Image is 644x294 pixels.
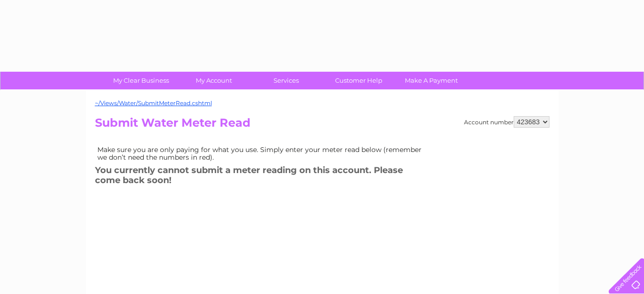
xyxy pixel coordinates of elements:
[464,116,549,128] div: Account number
[95,163,429,190] h3: You currently cannot submit a meter reading on this account. Please come back soon!
[95,143,429,163] td: Make sure you are only paying for what you use. Simply enter your meter read below (remember we d...
[247,72,326,89] a: Services
[95,99,212,107] a: ~/Views/Water/SubmitMeterRead.cshtml
[319,72,398,89] a: Customer Help
[392,72,471,89] a: Make A Payment
[174,72,253,89] a: My Account
[95,116,549,134] h2: Submit Water Meter Read
[102,72,180,89] a: My Clear Business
